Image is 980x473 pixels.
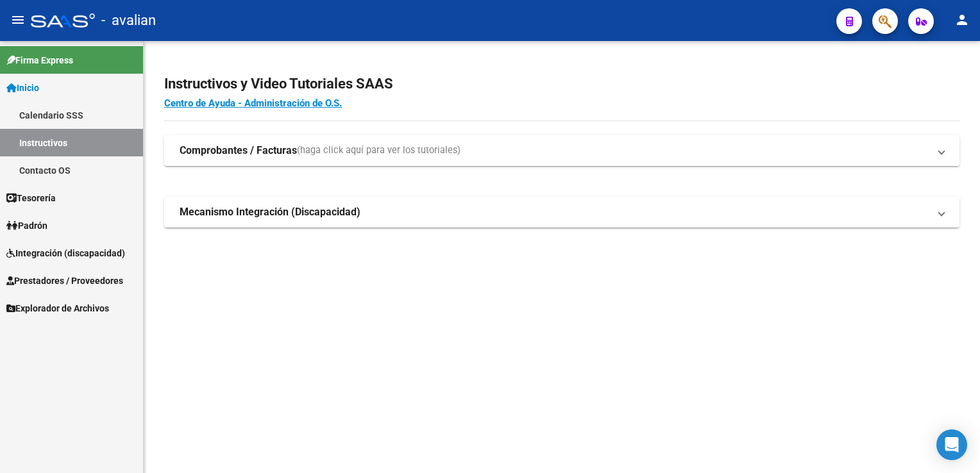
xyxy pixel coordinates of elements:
div: Open Intercom Messenger [936,429,967,460]
a: Centro de Ayuda - Administración de O.S. [164,97,342,109]
mat-icon: menu [10,12,26,28]
span: (haga click aquí para ver los tutoriales) [297,144,460,158]
span: Tesorería [6,191,56,205]
mat-expansion-panel-header: Mecanismo Integración (Discapacidad) [164,197,959,228]
h2: Instructivos y Video Tutoriales SAAS [164,72,959,96]
span: Prestadores / Proveedores [6,274,123,288]
strong: Mecanismo Integración (Discapacidad) [180,205,360,219]
mat-expansion-panel-header: Comprobantes / Facturas(haga click aquí para ver los tutoriales) [164,135,959,166]
span: Padrón [6,219,47,233]
mat-icon: person [954,12,970,28]
span: Firma Express [6,53,73,67]
span: Integración (discapacidad) [6,246,125,260]
strong: Comprobantes / Facturas [180,144,297,158]
span: - avalian [101,6,156,35]
span: Explorador de Archivos [6,301,109,315]
span: Inicio [6,81,39,95]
